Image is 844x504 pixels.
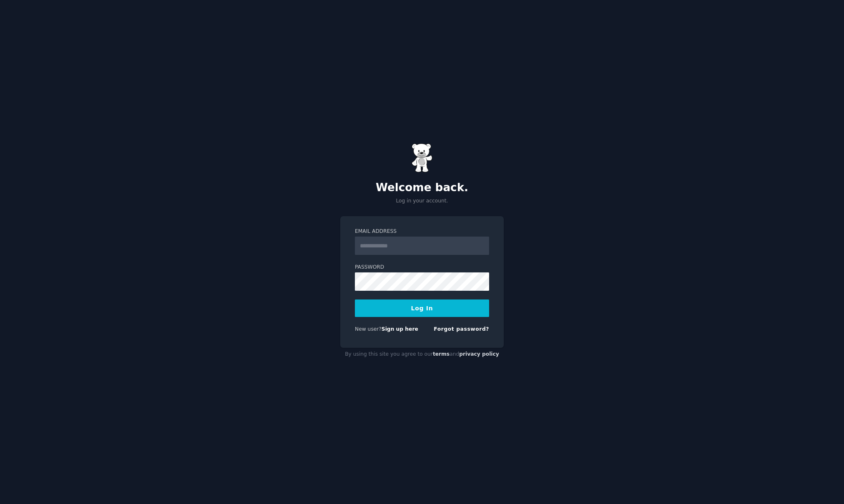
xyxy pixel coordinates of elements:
a: terms [433,351,450,357]
p: Log in your account. [340,197,504,205]
button: Log In [355,299,489,317]
a: privacy policy [459,351,499,357]
img: Gummy Bear [412,143,432,172]
span: New user? [355,326,382,332]
label: Password [355,264,489,271]
div: By using this site you agree to our and [340,348,504,361]
a: Forgot password? [434,326,489,332]
label: Email Address [355,228,489,235]
a: Sign up here [382,326,418,332]
h2: Welcome back. [340,181,504,195]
